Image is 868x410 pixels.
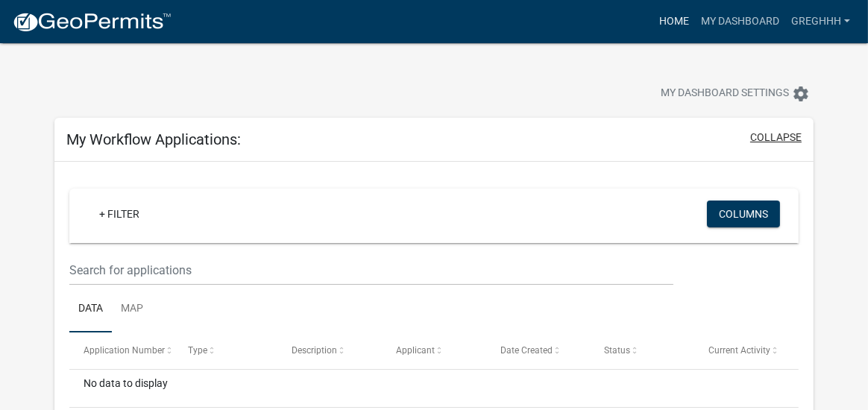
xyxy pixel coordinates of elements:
span: Application Number [84,345,165,356]
input: Search for applications [69,255,673,286]
a: Map [112,286,152,333]
h5: My Workflow Applications: [66,130,241,148]
datatable-header-cell: Application Number [69,332,174,368]
span: Applicant [396,345,435,356]
datatable-header-cell: Current Activity [694,332,799,368]
datatable-header-cell: Description [277,332,382,368]
datatable-header-cell: Applicant [382,332,486,368]
datatable-header-cell: Type [174,332,278,368]
span: My Dashboard Settings [661,85,789,103]
datatable-header-cell: Date Created [485,332,590,368]
a: My Dashboard [695,7,785,36]
a: GregHHH [785,7,856,36]
button: My Dashboard Settingssettings [649,79,822,108]
a: Data [69,286,112,333]
i: settings [792,85,810,103]
a: Home [653,7,695,36]
span: Status [604,345,630,356]
span: Description [292,345,338,356]
span: Current Activity [708,345,770,356]
button: collapse [750,130,802,145]
div: No data to display [69,370,799,407]
span: Date Created [500,345,553,356]
button: Columns [707,201,780,227]
datatable-header-cell: Status [590,332,694,368]
span: Type [188,345,207,356]
a: + Filter [87,201,151,227]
